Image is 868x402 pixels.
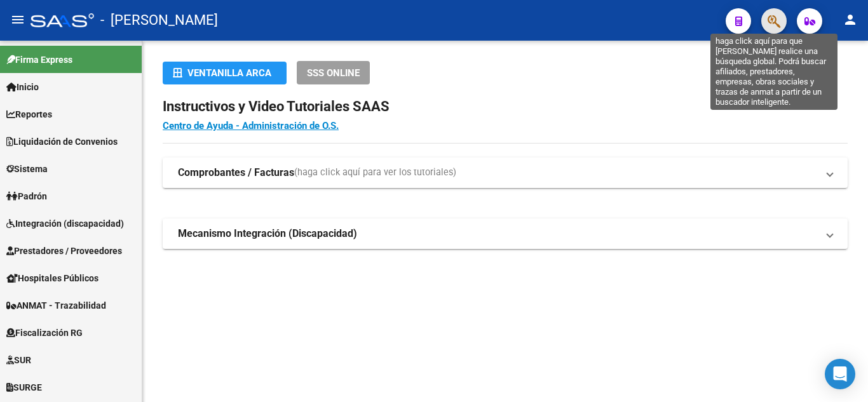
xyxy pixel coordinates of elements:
mat-expansion-panel-header: Mecanismo Integración (Discapacidad) [163,218,848,249]
span: (haga click aquí para ver los tutoriales) [294,166,456,180]
span: SSS ONLINE [307,67,360,79]
span: Padrón [6,189,47,203]
button: SSS ONLINE [297,61,370,84]
span: SUR [6,353,31,367]
strong: Comprobantes / Facturas [178,166,294,180]
span: Firma Express [6,53,72,67]
mat-icon: menu [10,12,25,27]
h2: Instructivos y Video Tutoriales SAAS [163,95,848,119]
span: Prestadores / Proveedores [6,244,122,258]
span: Liquidación de Convenios [6,135,118,149]
a: Centro de Ayuda - Administración de O.S. [163,120,339,131]
div: Ventanilla ARCA [173,62,276,84]
span: Hospitales Públicos [6,271,98,285]
span: ANMAT - Trazabilidad [6,298,106,312]
span: SURGE [6,380,42,394]
mat-expansion-panel-header: Comprobantes / Facturas(haga click aquí para ver los tutoriales) [163,157,848,188]
span: Reportes [6,107,52,121]
span: Fiscalización RG [6,326,83,340]
div: Open Intercom Messenger [825,359,855,389]
span: Integración (discapacidad) [6,217,124,231]
span: Inicio [6,80,39,94]
strong: Mecanismo Integración (Discapacidad) [178,227,357,241]
button: Ventanilla ARCA [163,62,287,84]
span: Sistema [6,162,48,176]
span: - [PERSON_NAME] [100,6,218,34]
mat-icon: person [843,12,858,27]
